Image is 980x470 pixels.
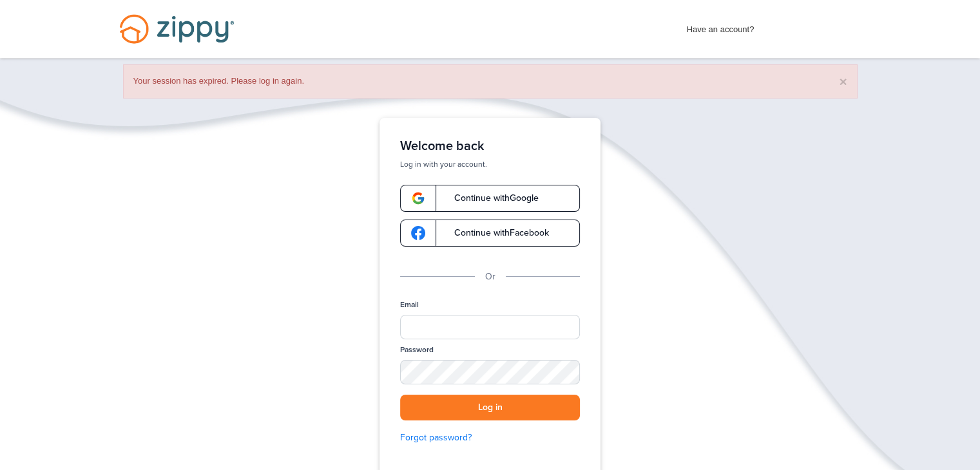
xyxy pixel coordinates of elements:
[411,226,425,240] img: google-logo
[839,75,847,88] button: ×
[400,138,580,154] h1: Welcome back
[400,431,580,445] a: Forgot password?
[400,315,580,339] input: Email
[400,220,580,247] a: google-logoContinue withFacebook
[400,395,580,421] button: Log in
[400,185,580,212] a: google-logoContinue withGoogle
[400,344,434,355] label: Password
[400,360,580,384] input: Password
[400,159,580,169] p: Log in with your account.
[441,194,539,203] span: Continue with Google
[687,16,754,37] span: Have an account?
[441,229,549,238] span: Continue with Facebook
[400,299,419,310] label: Email
[411,191,425,205] img: google-logo
[123,64,858,99] div: Your session has expired. Please log in again.
[485,270,495,284] p: Or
